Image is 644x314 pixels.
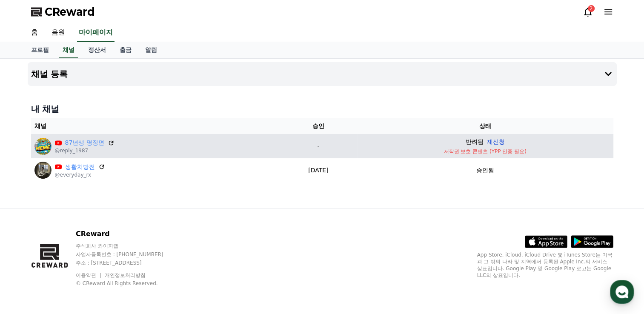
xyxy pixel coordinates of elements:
p: @everyday_rx [55,171,105,178]
th: 채널 [31,118,280,134]
p: 주소 : [STREET_ADDRESS] [76,260,180,266]
h4: 채널 등록 [31,69,68,79]
a: 음원 [45,24,72,42]
h4: 내 채널 [31,103,613,115]
a: 마이페이지 [77,24,114,42]
a: 알림 [138,42,164,58]
span: 설정 [132,256,142,263]
div: 2 [588,5,595,12]
p: - [283,142,353,151]
p: App Store, iCloud, iCloud Drive 및 iTunes Store는 미국과 그 밖의 나라 및 지역에서 등록된 Apple Inc.의 서비스 상표입니다. Goo... [477,251,613,279]
a: 87년생 명장면 [65,138,104,147]
a: 채널 [59,42,78,58]
p: 주식회사 와이피랩 [76,243,180,249]
img: 87년생 명장면 [34,138,52,155]
a: 대화 [56,243,110,265]
a: 설정 [110,243,163,265]
a: 홈 [3,243,56,265]
a: 이용약관 [76,272,103,278]
p: © CReward All Rights Reserved. [76,280,180,287]
p: 사업자등록번호 : [PHONE_NUMBER] [76,251,180,258]
a: 출금 [113,42,138,58]
p: @reply_1987 [55,147,114,154]
a: 프로필 [24,42,56,58]
a: 생활처방전 [65,163,95,171]
span: 대화 [78,257,88,263]
p: CReward [76,229,180,239]
th: 상태 [357,118,613,134]
th: 승인 [280,118,357,134]
p: 반려됨 [466,137,484,146]
button: 채널 등록 [28,62,617,86]
a: 정산서 [81,42,113,58]
span: CReward [45,5,95,19]
a: 개인정보처리방침 [105,272,146,278]
a: 홈 [24,24,45,42]
img: 생활처방전 [34,162,52,179]
span: 홈 [27,256,32,263]
a: 2 [583,7,593,17]
button: 재신청 [487,137,505,146]
p: 승인됨 [476,166,494,175]
p: [DATE] [283,166,353,175]
a: CReward [31,5,95,19]
p: 저작권 보호 콘텐츠 (YPP 인증 필요) [361,148,610,155]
